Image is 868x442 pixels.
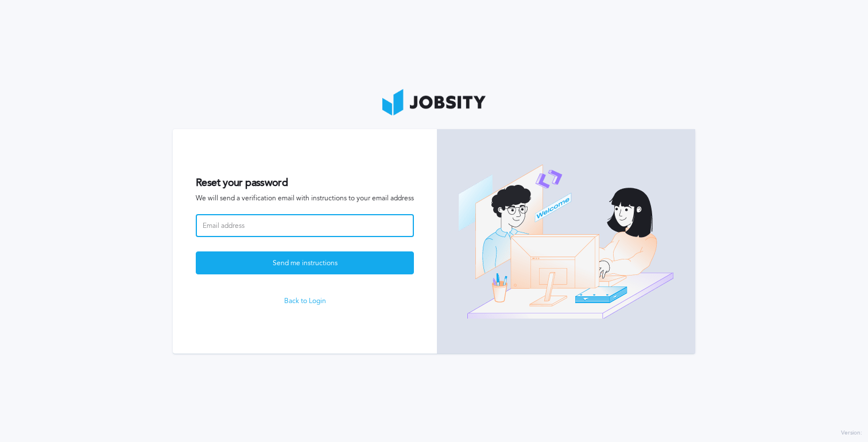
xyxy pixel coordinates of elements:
[196,252,413,275] div: Send me instructions
[196,195,414,203] span: We will send a verification email with instructions to your email address
[196,214,414,237] input: Email address
[196,297,414,305] a: Back to Login
[196,177,414,189] h2: Reset your password
[841,430,862,437] label: Version:
[196,251,414,274] button: Send me instructions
